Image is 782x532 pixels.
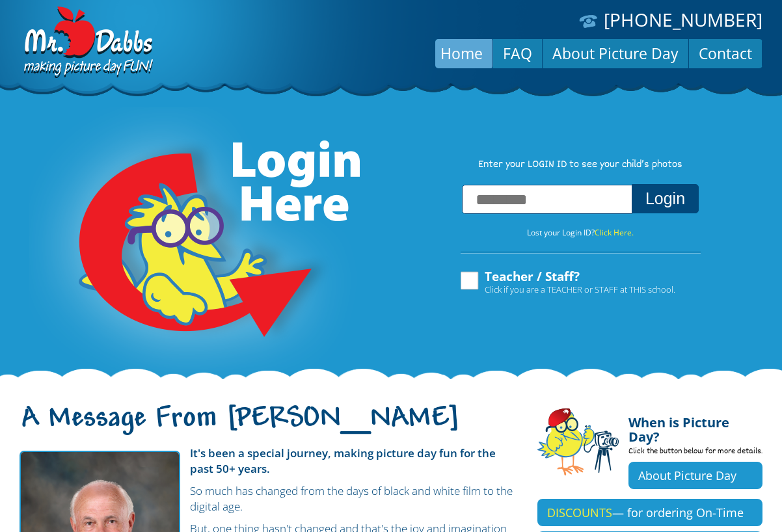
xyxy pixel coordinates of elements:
[29,107,362,380] img: Login Here
[20,413,518,440] h1: A Message From [PERSON_NAME]
[543,38,688,69] a: About Picture Day
[628,444,762,462] p: Click the button below for more details.
[595,227,634,238] a: Click Here.
[537,499,762,526] a: DISCOUNTS— for ordering On-Time
[20,7,155,79] img: Dabbs Company
[547,505,612,520] span: DISCOUNTS
[493,38,542,69] a: FAQ
[628,408,762,444] h4: When is Picture Day?
[689,38,762,69] a: Contact
[20,483,518,514] p: So much has changed from the days of black and white film to the digital age.
[604,7,762,32] a: [PHONE_NUMBER]
[190,446,496,476] strong: It's been a special journey, making picture day fun for the past 50+ years.
[431,38,492,69] a: Home
[632,184,699,213] button: Login
[459,270,675,295] label: Teacher / Staff?
[485,283,675,296] span: Click if you are a TEACHER or STAFF at THIS school.
[447,158,714,172] p: Enter your LOGIN ID to see your child’s photos
[447,226,714,240] p: Lost your Login ID?
[628,462,762,489] a: About Picture Day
